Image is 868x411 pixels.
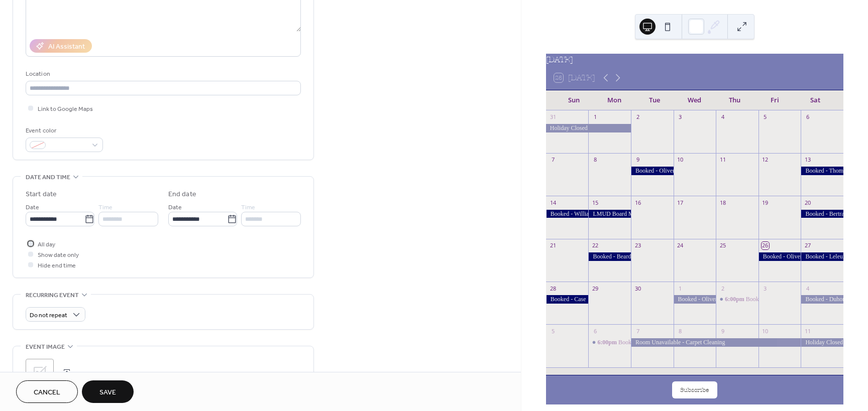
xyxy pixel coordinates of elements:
div: Booked - Oliveros PC [674,295,716,304]
div: 25 [719,242,726,249]
div: Booked - Williamson [546,210,589,218]
div: ; [26,359,54,387]
span: Hide end time [38,260,76,271]
div: 4 [719,113,726,121]
div: Booked - Tranquility Forest HOA [618,338,700,347]
div: 18 [719,199,726,206]
div: Booked Westwood Heights HOA [716,295,758,304]
div: 5 [762,113,769,121]
div: Mon [594,90,634,110]
div: Booked - Oliveros, P.C. [758,252,801,261]
div: 19 [762,199,769,206]
button: Cancel [16,380,78,403]
span: 6:00pm [597,338,618,347]
div: 30 [634,285,641,292]
span: Event image [26,342,65,352]
div: End date [168,189,196,200]
div: 10 [677,156,684,164]
div: 5 [549,327,557,335]
div: Start date [26,189,57,200]
span: Recurring event [26,290,79,301]
div: 31 [549,113,557,121]
div: 11 [804,327,811,335]
div: 24 [677,242,684,249]
div: 2 [634,113,641,121]
div: Event color [26,125,101,136]
div: 3 [762,285,769,292]
div: Booked - Tranquility Forest HOA [588,338,631,347]
div: 13 [804,156,811,164]
div: 28 [549,285,557,292]
div: [DATE] [546,54,843,66]
div: Thu [715,90,755,110]
div: 23 [634,242,641,249]
div: 7 [634,327,641,335]
div: 9 [719,327,726,335]
div: 4 [804,285,811,292]
div: Location [26,69,299,79]
div: 21 [549,242,557,249]
div: 1 [677,285,684,292]
div: Booked [GEOGRAPHIC_DATA] HOA [746,295,842,304]
div: 1 [591,113,599,121]
div: Wed [675,90,715,110]
div: 17 [677,199,684,206]
div: 15 [591,199,599,206]
div: 27 [804,242,811,249]
div: 14 [549,199,557,206]
span: Save [99,387,116,398]
span: 6:00pm [725,295,746,304]
span: Do not repeat [30,310,67,321]
div: 7 [549,156,557,164]
div: 10 [762,327,769,335]
span: Date and time [26,172,70,183]
div: Sat [795,90,835,110]
div: Booked - Thompson [801,167,843,175]
span: Date [168,202,182,213]
div: 6 [591,327,599,335]
div: 22 [591,242,599,249]
div: Tue [634,90,675,110]
div: 9 [634,156,641,164]
span: All day [38,239,55,250]
div: 3 [677,113,684,121]
span: Show date only [38,250,79,260]
div: Booked - Duhon [801,295,843,304]
div: 8 [591,156,599,164]
div: Holiday Closed [546,124,631,132]
div: 16 [634,199,641,206]
div: 26 [762,242,769,249]
button: Save [82,380,134,403]
div: Booked - Beard [588,252,631,261]
div: 20 [804,199,811,206]
div: Booked - Leleux [801,252,843,261]
span: Link to Google Maps [38,104,93,114]
div: 8 [677,327,684,335]
div: 11 [719,156,726,164]
div: 29 [591,285,599,292]
span: Time [241,202,255,213]
div: Room Unavailable - Carpet Cleaning [631,338,801,347]
button: Subscribe [672,381,717,398]
div: Holiday Closed [801,338,843,347]
span: Time [98,202,113,213]
div: 6 [804,113,811,121]
div: 2 [719,285,726,292]
div: Fri [755,90,795,110]
div: LMUD Board Meeting [588,210,631,218]
div: Booked - Oliveros.P.C [631,167,674,175]
span: Cancel [34,387,60,398]
span: Date [26,202,39,213]
div: Booked - Case [546,295,589,304]
div: Sun [554,90,594,110]
div: 12 [762,156,769,164]
div: Booked - Bertrand [801,210,843,218]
